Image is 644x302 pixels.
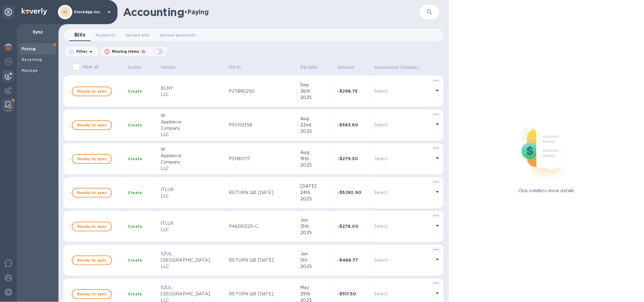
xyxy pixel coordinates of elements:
b: Create [128,190,142,195]
span: Synced payments [160,32,196,38]
div: ITLUX [161,220,224,227]
div: LLC [161,227,224,233]
span: Amount [338,64,362,71]
div: 22nd [301,122,333,128]
p: Select [374,189,431,196]
div: Company [161,159,224,165]
div: BLNY [161,85,224,91]
div: 2025 [301,128,333,135]
button: Ready to sync [72,120,112,130]
span: Ready to sync [77,223,106,230]
b: -$298.75 [338,89,358,94]
div: 2025 [301,162,333,168]
p: Accounting Category [374,64,419,71]
b: SI [63,10,67,14]
div: 26th [301,88,333,94]
b: Paying [22,46,36,51]
p: RETURN QB [DATE] [229,291,296,297]
b: Create [128,123,142,127]
button: Ready to sync [72,188,112,198]
div: SZUL [161,251,224,257]
span: Payments [96,32,116,38]
div: 13th [301,223,333,230]
p: Select [374,291,431,297]
div: Aug [301,116,333,122]
button: Missing items0 [101,47,167,56]
div: LLC [161,132,224,138]
div: LLC [161,91,224,98]
div: 2025 [301,196,333,202]
div: LLC [161,165,224,172]
p: P25880250 [229,88,296,94]
p: P31180717 [229,156,296,162]
button: Ready to sync [72,87,112,96]
button: Ready to sync [72,222,112,231]
p: Select [374,156,431,162]
p: Filter [74,49,87,54]
div: [GEOGRAPHIC_DATA], [161,291,224,297]
p: RETURN QB [DATE] [229,189,296,196]
p: Bill date [301,64,318,71]
b: -$488.77 [338,258,358,262]
div: Unpin categories [2,6,14,18]
div: W [161,113,224,119]
b: Create [128,258,142,262]
div: ITLUX [161,186,224,193]
p: Action [128,64,142,71]
div: 2025 [301,263,333,270]
div: LLC [161,193,224,199]
p: Sync [22,29,54,35]
button: Ready to sync [72,256,112,265]
b: -$279.30 [338,156,358,161]
div: LLC. [161,263,224,270]
img: Logo [22,8,47,15]
div: Jun [301,217,333,223]
div: 5th [301,257,333,263]
b: Create [128,292,142,296]
b: Receiving [22,57,42,62]
p: Select [374,257,431,263]
span: Ready to sync [77,88,106,95]
span: Vendor [161,64,184,71]
span: Bills [74,31,85,39]
div: 29th [301,291,333,297]
div: Appliance [161,119,224,125]
b: Manage [22,68,38,73]
button: Ready to sync [72,154,112,164]
div: 2025 [301,94,333,101]
span: Synced bills [125,32,150,38]
div: 19th [301,156,333,162]
div: 24th [301,189,333,196]
span: Ready to sync [77,257,106,264]
div: SZUL [161,285,224,291]
button: Ready to sync [72,289,112,299]
p: 0 [142,49,145,55]
img: Foreign exchange [5,58,12,65]
div: Aug [301,149,333,156]
span: Bill № [229,64,249,71]
span: Accounting Category [374,64,427,71]
p: RETURN QB [DATE] [229,257,296,263]
span: Ready to sync [77,122,106,129]
span: Ready to sync [77,189,106,196]
p: Vendor [161,64,176,71]
span: Ready to sync [77,291,106,298]
p: P46061225-C [229,223,296,230]
p: StorkApp Inc. [74,10,104,14]
div: W [161,146,224,153]
p: Click on bills to show details [518,188,574,194]
div: Appliance [161,153,224,159]
h1: Accounting [123,6,184,18]
b: Create [128,157,142,161]
div: [GEOGRAPHIC_DATA], [161,257,224,263]
h2: • Paying [184,8,209,16]
span: Bill date [301,64,326,71]
p: Bill № [229,64,241,71]
b: Create [128,224,142,229]
b: -$583.60 [338,122,358,127]
p: Mark all [83,64,98,70]
span: Action [128,64,150,71]
p: Select [374,122,431,128]
b: -$5,190.90 [338,190,361,195]
span: Ready to sync [77,155,106,163]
